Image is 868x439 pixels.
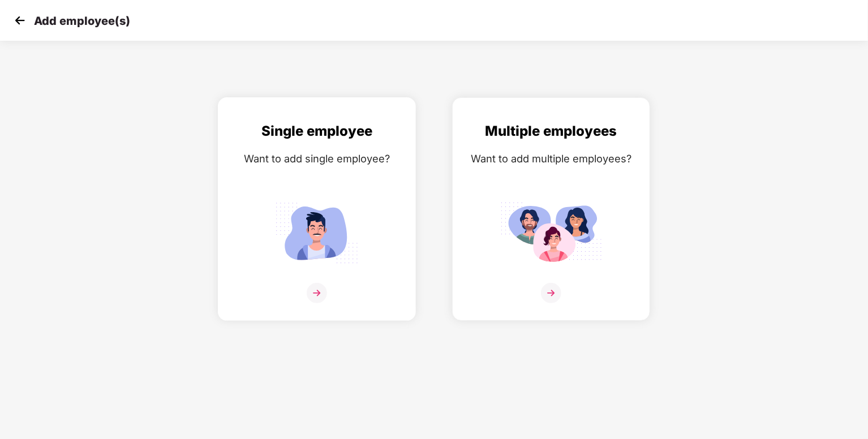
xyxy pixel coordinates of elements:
img: svg+xml;base64,PHN2ZyB4bWxucz0iaHR0cDovL3d3dy53My5vcmcvMjAwMC9zdmciIGlkPSJNdWx0aXBsZV9lbXBsb3llZS... [500,197,602,268]
p: Add employee(s) [34,14,130,28]
img: svg+xml;base64,PHN2ZyB4bWxucz0iaHR0cDovL3d3dy53My5vcmcvMjAwMC9zdmciIHdpZHRoPSIzNiIgaGVpZ2h0PSIzNi... [541,283,561,303]
div: Want to add multiple employees? [464,150,638,167]
img: svg+xml;base64,PHN2ZyB4bWxucz0iaHR0cDovL3d3dy53My5vcmcvMjAwMC9zdmciIGlkPSJTaW5nbGVfZW1wbG95ZWUiIH... [266,197,368,268]
div: Multiple employees [464,120,638,142]
img: svg+xml;base64,PHN2ZyB4bWxucz0iaHR0cDovL3d3dy53My5vcmcvMjAwMC9zdmciIHdpZHRoPSIzNiIgaGVpZ2h0PSIzNi... [307,283,327,303]
div: Want to add single employee? [230,150,404,167]
img: svg+xml;base64,PHN2ZyB4bWxucz0iaHR0cDovL3d3dy53My5vcmcvMjAwMC9zdmciIHdpZHRoPSIzMCIgaGVpZ2h0PSIzMC... [11,12,28,29]
div: Single employee [230,120,404,142]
